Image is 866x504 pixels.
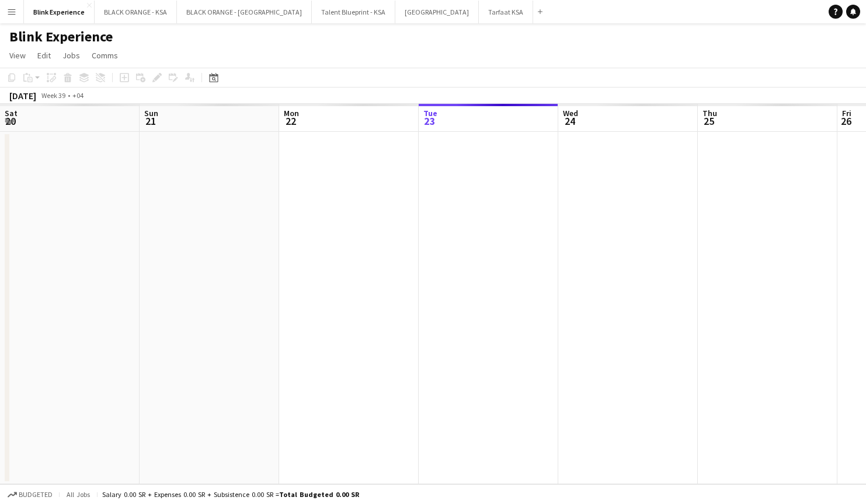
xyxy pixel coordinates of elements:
button: Talent Blueprint - KSA [312,1,395,23]
a: Comms [87,48,123,63]
span: 25 [701,114,717,128]
button: BLACK ORANGE - KSA [95,1,177,23]
span: 21 [142,114,158,128]
button: [GEOGRAPHIC_DATA] [395,1,479,23]
a: Jobs [58,48,85,63]
span: Thu [702,108,717,118]
span: Sun [144,108,158,118]
button: BLACK ORANGE - [GEOGRAPHIC_DATA] [177,1,312,23]
button: Tarfaat KSA [479,1,533,23]
span: Fri [842,108,851,118]
button: Blink Experience [24,1,95,23]
span: Week 39 [39,91,68,100]
span: Comms [92,50,118,61]
span: Mon [284,108,299,118]
span: Jobs [62,50,80,61]
span: 26 [840,114,851,128]
div: [DATE] [9,90,36,101]
span: 24 [561,114,578,128]
span: All jobs [64,490,92,499]
h1: Blink Experience [9,28,113,45]
span: Sat [5,108,18,118]
span: Budgeted [19,491,53,499]
div: Salary 0.00 SR + Expenses 0.00 SR + Subsistence 0.00 SR = [102,490,359,499]
button: Budgeted [6,488,54,501]
span: 20 [3,114,18,128]
span: Wed [563,108,578,118]
span: Total Budgeted 0.00 SR [279,490,359,499]
span: Tue [423,108,437,118]
a: View [5,48,30,63]
span: 23 [422,114,437,128]
a: Edit [33,48,55,63]
div: +04 [72,91,84,100]
span: 22 [282,114,299,128]
span: Edit [37,50,51,61]
span: View [9,50,26,61]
